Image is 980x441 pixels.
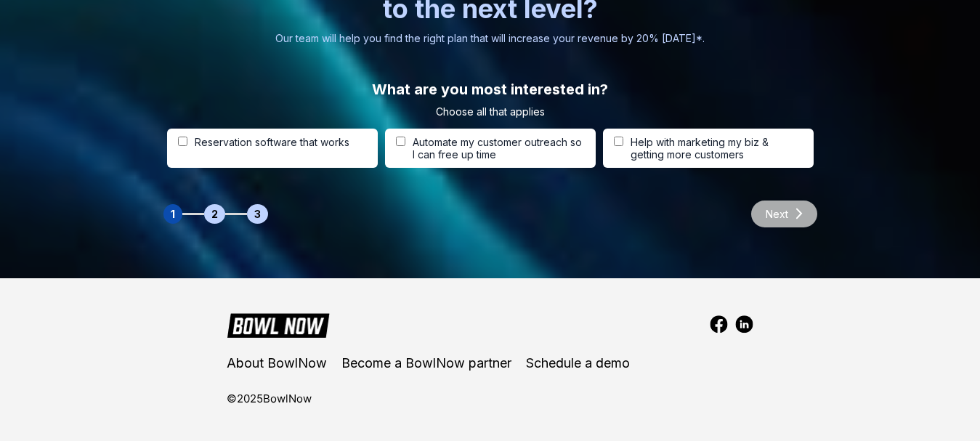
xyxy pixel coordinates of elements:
[436,105,545,118] span: Choose all that applies
[195,136,349,148] span: Reservation software that works
[227,356,327,371] a: About BowlNow
[163,204,182,224] div: 1
[631,136,803,161] span: Help with marketing my biz & getting more customers
[275,32,705,44] span: Our team will help you find the right plan that will increase your revenue by 20% [DATE]*.
[372,81,608,98] span: What are you most interested in?
[341,356,511,371] a: Become a BowlNow partner
[227,311,330,338] img: BowlNow Logo
[204,204,225,224] div: 2
[710,315,728,333] img: facebook
[227,389,312,408] div: © 2025 BowlNow
[413,136,585,161] span: Automate my customer outreach so I can free up time
[526,356,630,371] a: Schedule a demo
[735,315,753,333] img: linkedin
[247,204,268,224] div: 3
